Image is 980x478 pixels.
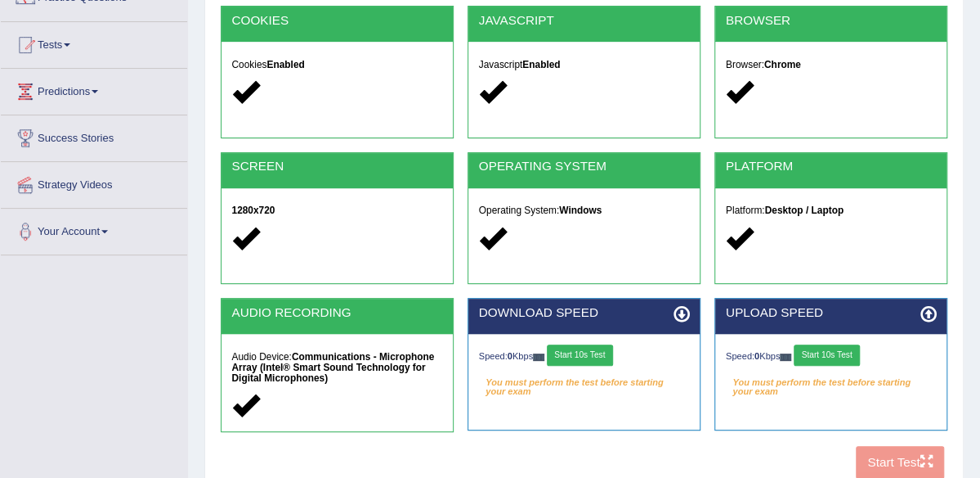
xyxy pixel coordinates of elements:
a: Tests [1,22,187,63]
h2: OPERATING SYSTEM [479,160,690,174]
h5: Cookies [231,60,442,70]
h5: Browser: [726,60,937,70]
a: Strategy Videos [1,162,187,203]
h2: SCREEN [231,160,442,174]
button: Start 10s Test [794,345,860,366]
a: Predictions [1,69,187,110]
h2: DOWNLOAD SPEED [479,306,690,320]
em: You must perform the test before starting your exam [479,373,690,395]
h2: AUDIO RECORDING [231,306,442,320]
em: You must perform the test before starting your exam [726,373,937,395]
strong: Enabled [522,59,560,70]
strong: Chrome [764,59,801,70]
h2: PLATFORM [726,160,937,174]
h2: UPLOAD SPEED [726,306,937,320]
strong: Communications - Microphone Array (Intel® Smart Sound Technology for Digital Microphones) [231,351,434,384]
a: Success Stories [1,115,187,156]
strong: 1280x720 [231,205,275,216]
h5: Javascript [479,60,690,70]
button: Start 10s Test [547,345,613,366]
h2: BROWSER [726,14,937,28]
strong: Desktop / Laptop [764,205,843,216]
h5: Audio Device: [231,352,442,384]
a: Your Account [1,209,187,250]
h2: JAVASCRIPT [479,14,690,28]
h2: COOKIES [231,14,442,28]
div: Speed: Kbps [726,345,937,369]
strong: Windows [559,205,602,216]
h5: Platform: [726,205,937,216]
strong: 0 [508,351,512,361]
strong: 0 [754,351,759,361]
img: ajax-loader-fb-connection.gif [533,354,544,361]
img: ajax-loader-fb-connection.gif [780,354,791,361]
h5: Operating System: [479,205,690,216]
strong: Enabled [266,59,304,70]
div: Speed: Kbps [479,345,690,369]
